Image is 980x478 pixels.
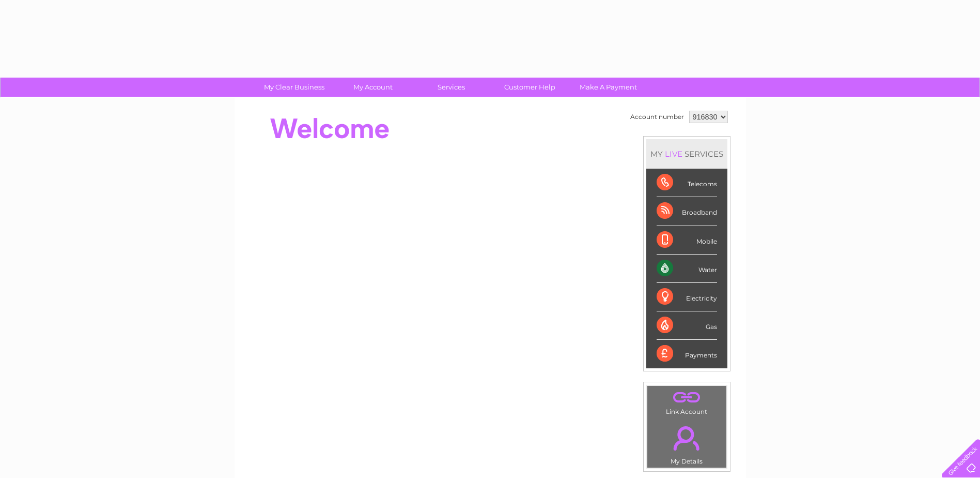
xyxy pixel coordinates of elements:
[647,385,727,418] td: Link Account
[650,420,724,456] a: .
[657,197,717,226] div: Broadband
[409,78,494,97] a: Services
[663,149,685,159] div: LIVE
[650,389,724,407] a: .
[647,417,727,468] td: My Details
[657,340,717,368] div: Payments
[657,226,717,255] div: Mobile
[252,78,337,97] a: My Clear Business
[628,108,687,126] td: Account number
[657,283,717,311] div: Electricity
[566,78,651,97] a: Make A Payment
[646,139,727,169] div: MY SERVICES
[487,78,572,97] a: Customer Help
[657,311,717,340] div: Gas
[657,255,717,283] div: Water
[330,78,415,97] a: My Account
[657,169,717,197] div: Telecoms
